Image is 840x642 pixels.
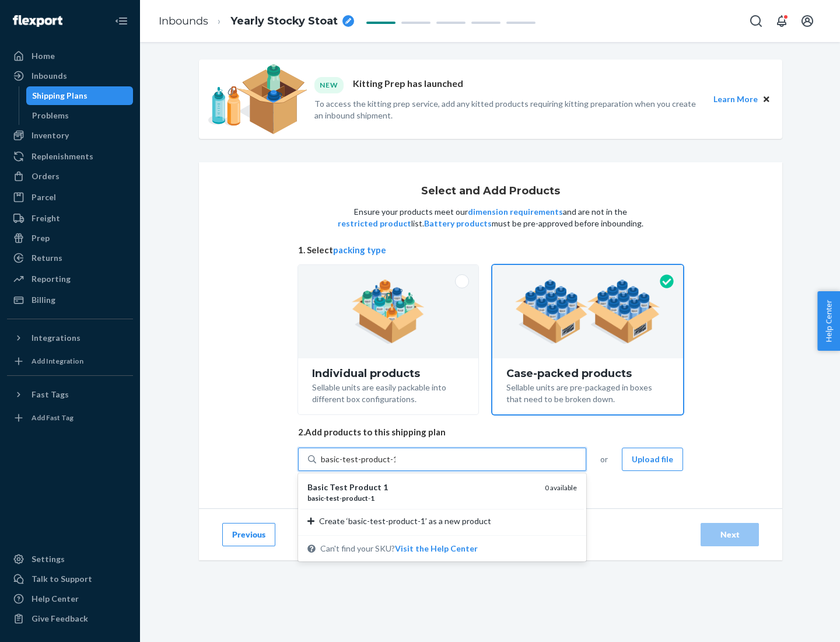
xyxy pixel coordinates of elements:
[320,543,478,554] span: Can't find your SKU?
[383,482,388,492] em: 1
[312,379,464,405] div: Sellable units are easily packable into different box configurations.
[159,15,208,27] a: Inbounds
[710,529,749,540] div: Next
[744,9,768,33] button: Open Search Box
[32,151,93,162] div: Replenishments
[622,448,683,471] button: Upload file
[370,494,374,503] em: 1
[7,329,133,347] button: Integrations
[32,170,60,182] div: Orders
[545,483,577,492] span: 0 available
[342,494,368,503] em: product
[7,47,133,65] a: Home
[333,244,386,256] button: packing type
[7,270,133,288] a: Reporting
[330,482,348,492] em: Test
[7,609,133,628] button: Give Feedback
[506,368,669,379] div: Case-packed products
[7,589,133,608] a: Help Center
[7,550,133,568] a: Settings
[32,273,71,285] div: Reporting
[32,294,55,306] div: Billing
[701,523,759,546] button: Next
[7,249,133,267] a: Returns
[32,130,69,141] div: Inventory
[468,206,563,218] button: dimension requirements
[321,453,395,465] input: Basic Test Product 1basic-test-product-10 availableCreate ‘basic-test-product-1’ as a new product...
[314,98,703,121] p: To access the kitting prep service, add any kitted products requiring kitting preparation when yo...
[26,106,134,125] a: Problems
[713,93,758,106] button: Learn More
[32,573,92,585] div: Talk to Support
[353,77,463,93] p: Kitting Prep has launched
[770,9,793,33] button: Open notifications
[32,252,62,264] div: Returns
[32,332,80,344] div: Integrations
[230,14,338,29] span: Yearly Stocky Stoat
[424,218,492,229] button: Battery products
[32,413,73,423] div: Add Fast Tag
[26,86,134,105] a: Shipping Plans
[760,93,773,106] button: Close
[352,280,425,344] img: individual-pack.facf35554cb0f1810c75b2bd6df2d64e.png
[7,352,133,371] a: Add Integration
[600,453,608,465] span: or
[319,515,491,527] span: Create ‘basic-test-product-1’ as a new product
[7,385,133,404] button: Fast Tags
[7,167,133,186] a: Orders
[421,186,560,197] h1: Select and Add Products
[307,482,328,492] em: Basic
[506,379,669,405] div: Sellable units are pre-packaged in boxes that need to be broken down.
[515,280,660,344] img: case-pack.59cecea509d18c883b923b81aeac6d0b.png
[32,232,50,244] div: Prep
[32,613,88,624] div: Give Feedback
[32,389,69,400] div: Fast Tags
[222,523,275,546] button: Previous
[32,110,69,121] div: Problems
[298,426,683,438] span: 2. Add products to this shipping plan
[7,67,133,85] a: Inbounds
[32,50,55,62] div: Home
[7,409,133,427] a: Add Fast Tag
[314,77,344,93] div: NEW
[32,212,60,224] div: Freight
[326,494,339,503] em: test
[7,126,133,145] a: Inventory
[32,191,56,203] div: Parcel
[395,543,478,554] button: Basic Test Product 1basic-test-product-10 availableCreate ‘basic-test-product-1’ as a new product...
[298,244,683,256] span: 1. Select
[7,209,133,228] a: Freight
[312,368,464,379] div: Individual products
[796,9,819,33] button: Open account menu
[337,206,645,229] p: Ensure your products meet our and are not in the list. must be pre-approved before inbounding.
[32,70,67,82] div: Inbounds
[32,356,83,366] div: Add Integration
[307,494,324,503] em: basic
[110,9,133,33] button: Close Navigation
[7,570,133,588] a: Talk to Support
[7,188,133,207] a: Parcel
[32,553,65,565] div: Settings
[7,291,133,309] a: Billing
[7,229,133,247] a: Prep
[349,482,381,492] em: Product
[149,4,363,39] ol: breadcrumbs
[7,147,133,166] a: Replenishments
[32,593,79,605] div: Help Center
[13,15,62,27] img: Flexport logo
[32,90,87,102] div: Shipping Plans
[338,218,411,229] button: restricted product
[307,493,535,503] div: - - -
[817,291,840,351] button: Help Center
